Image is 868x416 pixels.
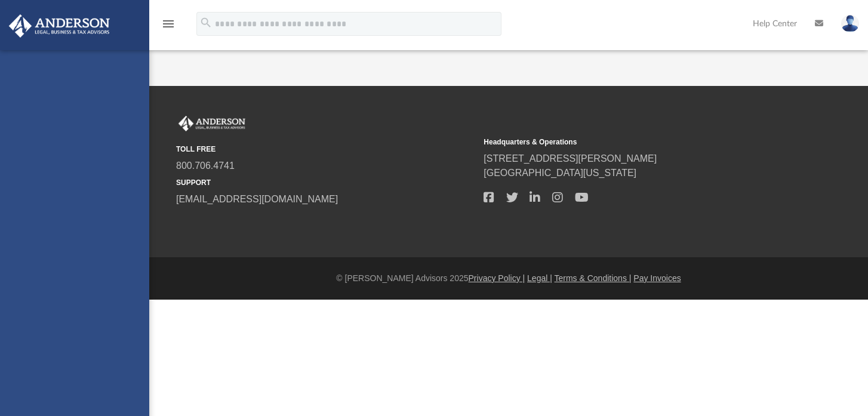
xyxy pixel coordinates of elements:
[176,194,338,204] a: [EMAIL_ADDRESS][DOMAIN_NAME]
[633,273,681,283] a: Pay Invoices
[199,16,213,29] i: search
[484,153,657,164] a: [STREET_ADDRESS][PERSON_NAME]
[484,168,636,178] a: [GEOGRAPHIC_DATA][US_STATE]
[484,137,783,147] small: Headquarters & Operations
[5,14,113,38] img: Anderson Advisors Platinum Portal
[149,272,868,285] div: © [PERSON_NAME] Advisors 2025
[176,144,475,155] small: TOLL FREE
[176,116,248,131] img: Anderson Advisors Platinum Portal
[161,17,176,31] i: menu
[841,15,859,32] img: User Pic
[161,23,176,31] a: menu
[555,273,632,283] a: Terms & Conditions |
[527,273,552,283] a: Legal |
[469,273,525,283] a: Privacy Policy |
[176,161,235,171] a: 800.706.4741
[176,177,475,188] small: SUPPORT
